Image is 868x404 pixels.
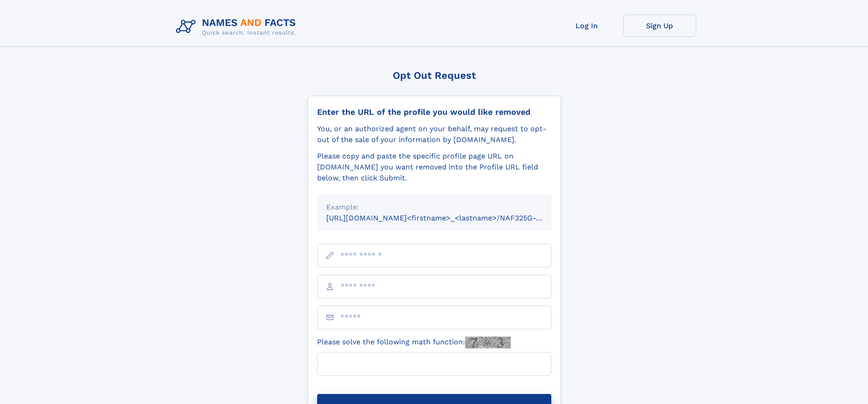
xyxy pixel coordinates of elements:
[623,15,696,37] a: Sign Up
[317,151,551,184] div: Please copy and paste the specific profile page URL on [DOMAIN_NAME] you want removed into the Pr...
[550,15,623,37] a: Log In
[317,107,551,117] div: Enter the URL of the profile you would like removed
[172,15,303,39] img: Logo Names and Facts
[317,337,511,348] label: Please solve the following math function:
[326,214,569,222] small: [URL][DOMAIN_NAME]<firstname>_<lastname>/NAF325G-xxxxxxxx
[308,70,561,81] div: Opt Out Request
[317,123,551,145] div: You, or an authorized agent on your behalf, may request to opt-out of the sale of your informatio...
[326,202,542,213] div: Example:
